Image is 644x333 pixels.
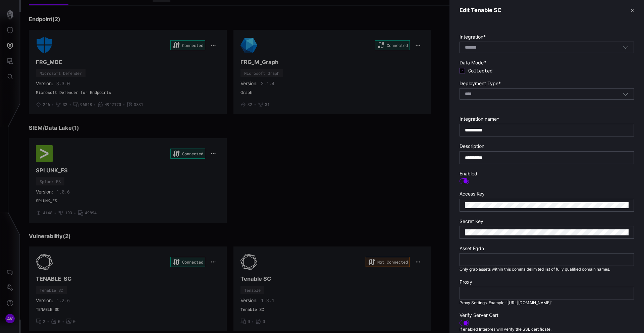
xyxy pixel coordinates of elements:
[460,218,634,224] label: Secret Key
[460,80,634,87] label: Deployment Type *
[623,91,629,97] button: Toggle options menu
[460,143,634,149] label: Description
[460,312,634,318] label: Verify Server Cert
[460,60,634,66] label: Data Mode *
[623,44,629,50] button: Toggle options menu
[460,116,634,122] label: Integration name *
[468,68,634,74] span: Collected
[460,7,501,14] h3: Edit Tenable SC
[460,267,610,272] span: Only grab assets within this comma delimited list of fully qualified domain names.
[460,245,634,252] label: Asset Fqdn
[460,300,552,305] span: Proxy Settings. Example: '[URL][DOMAIN_NAME]'
[460,171,634,177] label: Enabled
[460,34,634,40] label: Integration *
[460,191,634,197] label: Access Key
[460,279,634,285] label: Proxy
[460,327,551,332] span: If enabled Interpres will verify the SSL certificate.
[631,7,634,14] button: ✕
